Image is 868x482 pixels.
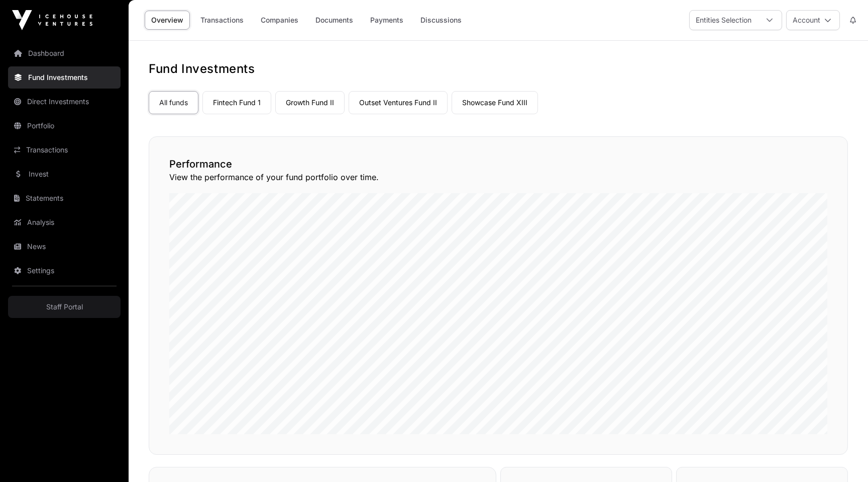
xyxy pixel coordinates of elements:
a: Companies [254,11,305,30]
a: Direct Investments [8,91,121,113]
a: Outset Ventures Fund II [349,91,448,114]
button: Account [786,10,840,30]
a: Transactions [8,139,121,161]
a: Fund Investments [8,66,121,89]
p: View the performance of your fund portfolio over time. [169,171,827,183]
a: Discussions [414,11,468,30]
a: Dashboard [8,42,121,64]
a: Analysis [8,211,121,233]
a: Payments [364,11,410,30]
a: Statements [8,187,121,209]
a: Staff Portal [8,296,121,318]
div: Entities Selection [690,11,757,30]
a: Portfolio [8,115,121,137]
a: Fintech Fund 1 [202,91,271,114]
img: Icehouse Ventures Logo [12,10,92,30]
a: News [8,235,121,258]
h2: Performance [169,157,827,171]
a: Settings [8,260,121,282]
a: All funds [149,91,198,114]
a: Growth Fund II [275,91,345,114]
a: Documents [309,11,360,30]
h1: Fund Investments [149,61,848,77]
a: Overview [145,11,190,30]
a: Showcase Fund XIII [452,91,538,114]
a: Transactions [194,11,250,30]
a: Invest [8,163,121,185]
iframe: Chat Widget [818,434,868,482]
